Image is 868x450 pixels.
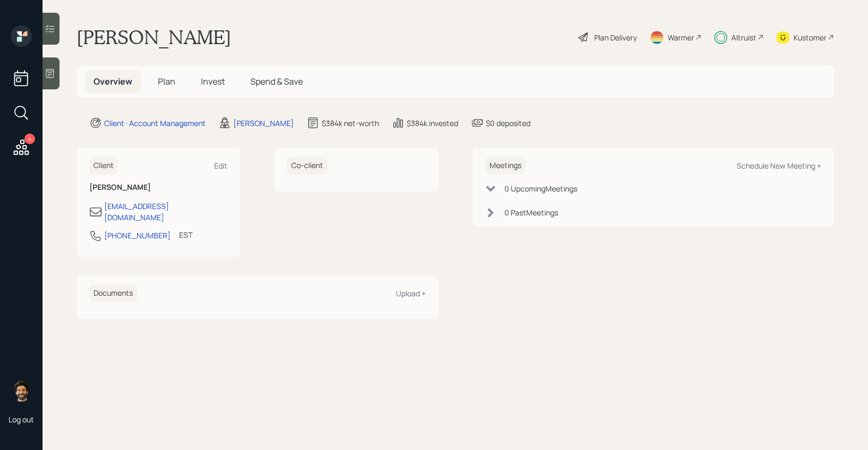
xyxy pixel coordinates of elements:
div: Client · Account Management [104,118,206,129]
div: [PHONE_NUMBER] [104,230,171,241]
div: $384k net-worth [322,118,379,129]
div: 0 Upcoming Meeting s [504,183,577,194]
div: Upload + [396,288,426,298]
div: Schedule New Meeting + [737,161,821,171]
span: Plan [158,76,175,87]
div: 0 Past Meeting s [504,207,558,218]
span: Invest [201,76,225,87]
div: Edit [214,161,227,171]
div: Warmer [668,32,694,43]
h6: Documents [89,285,137,302]
div: EST [179,229,192,240]
div: Kustomer [794,32,827,43]
h6: [PERSON_NAME] [89,183,227,192]
div: $0 deposited [486,118,530,129]
img: eric-schwartz-headshot.png [11,380,32,402]
h6: Client [89,157,118,174]
div: 4 [24,134,35,144]
span: Overview [94,76,132,87]
div: Log out [9,414,34,424]
h1: [PERSON_NAME] [77,26,231,49]
div: Altruist [731,32,756,43]
span: Spend & Save [250,76,303,87]
div: [PERSON_NAME] [233,118,294,129]
h6: Co-client [287,157,327,174]
div: [EMAIL_ADDRESS][DOMAIN_NAME] [104,201,227,223]
div: $384k invested [407,118,458,129]
div: Plan Delivery [594,32,637,43]
h6: Meetings [485,157,526,174]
